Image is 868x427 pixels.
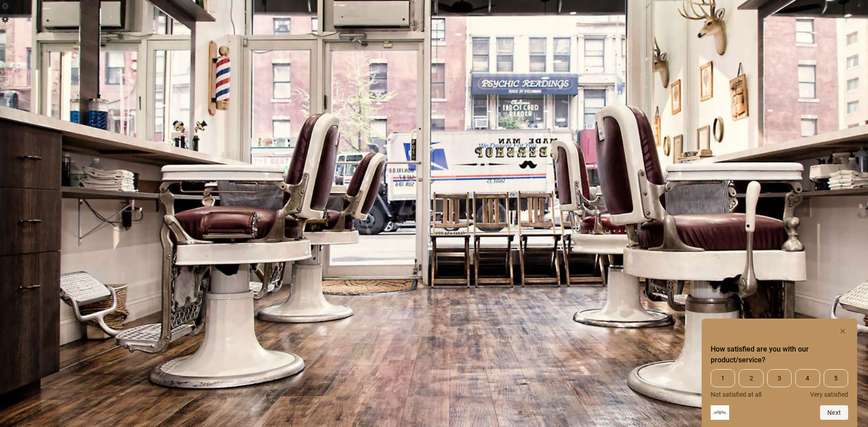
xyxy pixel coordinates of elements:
span: Very satisfied [810,391,848,398]
span: 4 [795,369,820,387]
button: Hide survey [837,326,848,337]
div: How satisfied are you with our product/service? Select an option from 1 to 5, with 1 being Not sa... [711,369,848,398]
div: How satisfied are you with our product/service? Select an option from 1 to 5, with 1 being Not sa... [711,326,848,420]
span: 2 [739,369,763,387]
h2: How satisfied are you with our product/service? Select an option from 1 to 5, with 1 being Not sa... [711,344,848,366]
span: Not satisfied at all [711,391,761,398]
button: Next question [820,405,848,420]
span: 1 [711,369,735,387]
span: 3 [767,369,792,387]
span: 5 [824,369,848,387]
